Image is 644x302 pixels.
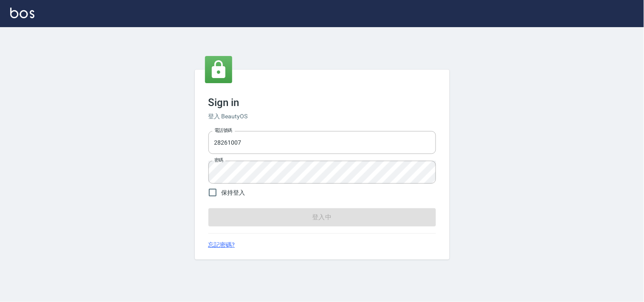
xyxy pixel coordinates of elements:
[214,127,232,134] label: 電話號碼
[10,8,34,18] img: Logo
[222,188,245,197] span: 保持登入
[208,97,436,109] h3: Sign in
[214,157,223,163] label: 密碼
[208,240,235,249] a: 忘記密碼?
[208,112,436,121] h6: 登入 BeautyOS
